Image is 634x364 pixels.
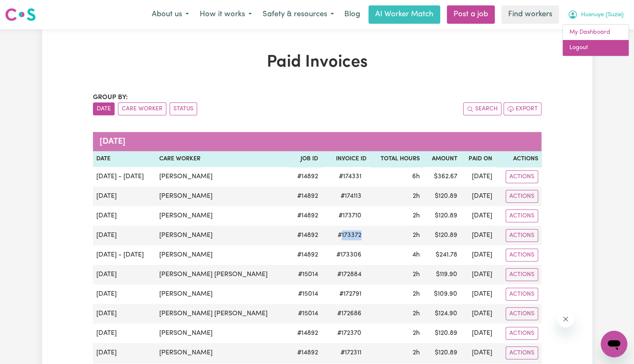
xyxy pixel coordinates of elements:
[156,226,290,245] td: [PERSON_NAME]
[289,265,321,284] td: # 15014
[460,206,496,226] td: [DATE]
[504,102,541,115] button: Export
[460,187,496,206] td: [DATE]
[156,151,290,167] th: Care Worker
[93,102,115,115] button: sort invoices by date
[289,324,321,343] td: # 14892
[423,167,460,187] td: $ 362.67
[368,5,440,24] a: AI Worker Match
[289,245,321,265] td: # 14892
[332,309,366,319] span: # 172686
[506,249,538,262] button: Actions
[413,212,420,219] span: 2 hours
[93,245,156,265] td: [DATE] - [DATE]
[93,343,156,363] td: [DATE]
[563,25,629,40] a: My Dashboard
[289,304,321,324] td: # 15014
[336,191,366,201] span: # 174113
[333,211,366,221] span: # 173710
[289,167,321,187] td: # 14892
[557,311,574,327] iframe: Close message
[501,5,559,24] a: Find workers
[5,7,36,22] img: Careseekers logo
[506,170,538,183] button: Actions
[423,245,460,265] td: $ 241.78
[506,268,538,281] button: Actions
[423,304,460,324] td: $ 124.90
[563,40,629,56] a: Logout
[93,52,541,72] h1: Paid Invoices
[412,252,420,258] span: 4 hours
[156,304,290,324] td: [PERSON_NAME] [PERSON_NAME]
[506,327,538,340] button: Actions
[93,132,541,151] caption: [DATE]
[93,284,156,304] td: [DATE]
[93,206,156,226] td: [DATE]
[413,291,420,297] span: 2 hours
[257,6,339,23] button: Safety & resources
[460,226,496,245] td: [DATE]
[336,348,366,358] span: # 172311
[413,193,420,199] span: 2 hours
[423,284,460,304] td: $ 109.90
[413,330,420,337] span: 2 hours
[423,324,460,343] td: $ 120.89
[423,187,460,206] td: $ 120.89
[460,265,496,284] td: [DATE]
[423,151,460,167] th: Amount
[423,206,460,226] td: $ 120.89
[460,343,496,363] td: [DATE]
[156,206,290,226] td: [PERSON_NAME]
[460,167,496,187] td: [DATE]
[370,151,423,167] th: Total Hours
[194,6,257,23] button: How it works
[5,6,50,12] span: Need any help?
[93,304,156,324] td: [DATE]
[463,102,501,115] button: Search
[146,6,194,23] button: About us
[332,328,366,338] span: # 172370
[289,187,321,206] td: # 14892
[460,304,496,324] td: [DATE]
[289,206,321,226] td: # 14892
[5,5,36,24] a: Careseekers logo
[562,6,629,23] button: My Account
[562,24,629,56] div: My Account
[156,324,290,343] td: [PERSON_NAME]
[93,324,156,343] td: [DATE]
[170,102,197,115] button: sort invoices by paid status
[93,187,156,206] td: [DATE]
[289,284,321,304] td: # 15014
[506,288,538,301] button: Actions
[333,230,366,240] span: # 173372
[423,343,460,363] td: $ 120.89
[506,209,538,222] button: Actions
[506,190,538,203] button: Actions
[93,151,156,167] th: Date
[93,265,156,284] td: [DATE]
[506,229,538,242] button: Actions
[506,307,538,320] button: Actions
[321,151,370,167] th: Invoice ID
[156,187,290,206] td: [PERSON_NAME]
[334,172,366,182] span: # 174331
[156,265,290,284] td: [PERSON_NAME] [PERSON_NAME]
[423,226,460,245] td: $ 120.89
[156,343,290,363] td: [PERSON_NAME]
[412,173,420,180] span: 6 hours
[156,284,290,304] td: [PERSON_NAME]
[413,271,420,278] span: 2 hours
[447,5,495,24] a: Post a job
[93,226,156,245] td: [DATE]
[332,269,366,279] span: # 172884
[289,226,321,245] td: # 14892
[460,151,496,167] th: Paid On
[156,245,290,265] td: [PERSON_NAME]
[413,349,420,356] span: 2 hours
[289,343,321,363] td: # 14892
[423,265,460,284] td: $ 119.90
[413,310,420,317] span: 2 hours
[601,331,627,357] iframe: Button to launch messaging window
[460,284,496,304] td: [DATE]
[118,102,166,115] button: sort invoices by care worker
